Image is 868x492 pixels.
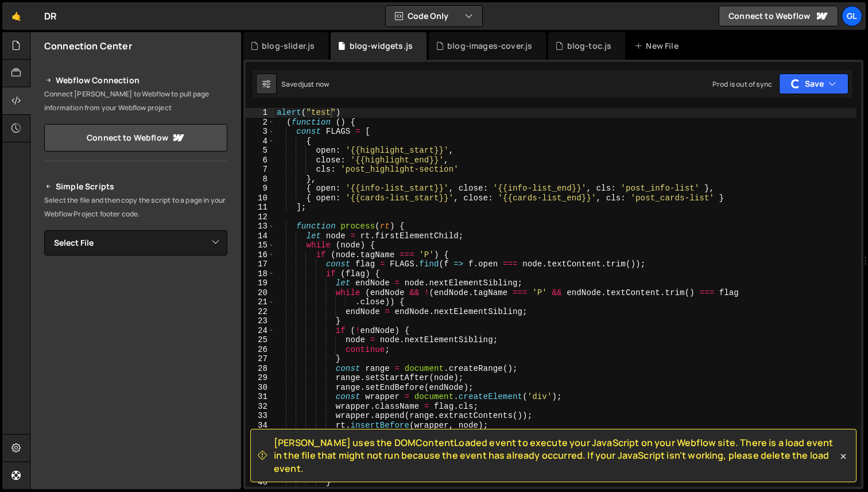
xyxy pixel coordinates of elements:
[246,165,275,175] div: 7
[44,9,57,23] div: DR
[262,40,315,52] div: blog-slider.js
[246,392,275,402] div: 31
[246,222,275,231] div: 13
[246,146,275,156] div: 5
[246,212,275,222] div: 12
[246,478,275,487] div: 40
[246,108,275,118] div: 1
[246,278,275,288] div: 19
[779,73,848,94] button: Save
[44,193,227,221] p: Select the file and then copy the script to a page in your Webflow Project footer code.
[246,307,275,317] div: 22
[246,231,275,241] div: 14
[246,297,275,307] div: 21
[246,259,275,269] div: 17
[246,326,275,336] div: 24
[246,402,275,412] div: 32
[246,193,275,203] div: 10
[246,156,275,165] div: 6
[302,79,329,89] div: just now
[567,40,612,52] div: blog-toc.js
[246,250,275,260] div: 16
[246,203,275,212] div: 11
[246,345,275,355] div: 26
[246,118,275,127] div: 2
[350,40,413,52] div: blog-widgets.js
[246,354,275,364] div: 27
[246,364,275,374] div: 28
[719,6,838,26] a: Connect to Webflow
[842,6,862,26] a: Gl
[246,468,275,478] div: 39
[246,411,275,421] div: 33
[246,288,275,298] div: 20
[246,335,275,345] div: 25
[44,385,228,489] iframe: YouTube video player
[634,40,683,52] div: New File
[44,124,227,152] a: Connect to Webflow
[274,436,838,475] span: [PERSON_NAME] uses the DOMContentLoaded event to execute your JavaScript on your Webflow site. Th...
[2,2,30,30] a: 🤙
[246,459,275,468] div: 38
[246,421,275,431] div: 34
[386,6,482,26] button: Code Only
[246,449,275,459] div: 37
[246,241,275,250] div: 15
[447,40,532,52] div: blog-images-cover.js
[246,316,275,326] div: 23
[246,383,275,393] div: 30
[44,274,228,378] iframe: YouTube video player
[44,180,227,193] h2: Simple Scripts
[246,175,275,184] div: 8
[246,440,275,450] div: 36
[246,127,275,137] div: 3
[281,79,329,89] div: Saved
[44,73,227,87] h2: Webflow Connection
[712,79,772,89] div: Prod is out of sync
[246,269,275,279] div: 18
[246,430,275,440] div: 35
[44,40,132,52] h2: Connection Center
[246,184,275,193] div: 9
[44,87,227,115] p: Connect [PERSON_NAME] to Webflow to pull page information from your Webflow project
[246,137,275,146] div: 4
[246,373,275,383] div: 29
